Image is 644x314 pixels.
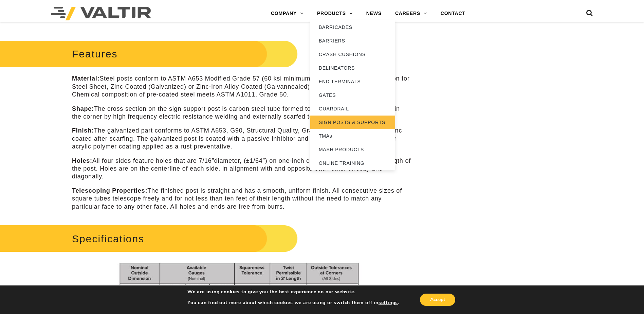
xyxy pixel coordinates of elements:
[310,102,395,116] a: GUARDRAIL
[310,7,360,20] a: PRODUCTS
[310,48,395,61] a: CRASH CUSHIONS
[310,34,395,48] a: BARRIERS
[310,88,395,102] a: GATES
[72,75,411,99] p: Steel posts conform to ASTM A653 Modified Grade 57 (60 ksi minimum yield), Standard Specification...
[187,300,399,306] p: You can find out more about which cookies we are using or switch them off in .
[420,294,455,306] button: Accept
[72,187,411,211] p: The finished post is straight and has a smooth, uniform finish. All consecutive sizes of square t...
[310,75,395,88] a: END TERMINALS
[187,289,399,295] p: We are using cookies to give you the best experience on our website.
[72,127,411,151] p: The galvanized part conforms to ASTM A653, G90, Structural Quality, Grade 57. The corner weld is ...
[72,157,92,164] strong: Holes:
[388,7,434,20] a: CAREERS
[310,143,395,156] a: MASH PRODUCTS
[72,105,411,121] p: The cross section on the sign support post is carbon steel tube formed to square and welded direc...
[72,187,147,194] strong: Telescoping Properties:
[72,75,99,82] strong: Material:
[379,300,398,306] button: settings
[264,7,310,20] a: COMPANY
[72,157,411,181] p: All four sides feature holes that are 7/16″diameter, (±1/64″) on one-inch centers through the ent...
[310,20,395,34] a: BARRICADES
[310,116,395,129] a: SIGN POSTS & SUPPORTS
[310,129,395,143] a: TMAs
[434,7,472,20] a: CONTACT
[72,127,94,134] strong: Finish:
[360,7,388,20] a: NEWS
[310,156,395,170] a: ONLINE TRAINING
[51,7,151,20] img: Valtir
[310,61,395,75] a: DELINEATORS
[72,105,94,112] strong: Shape:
